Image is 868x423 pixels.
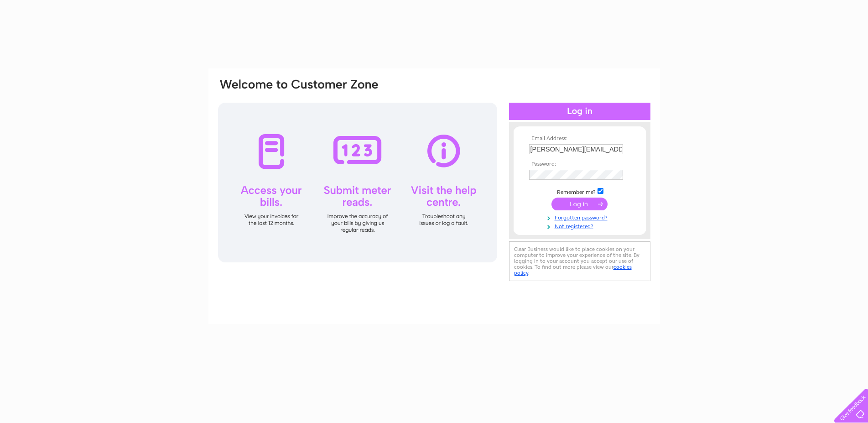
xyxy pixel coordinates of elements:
div: Clear Business would like to place cookies on your computer to improve your experience of the sit... [509,241,650,281]
input: Submit [551,198,608,210]
th: Password: [527,161,633,167]
th: Email Address: [527,136,633,142]
a: Forgotten password? [529,213,633,221]
a: cookies policy [514,264,632,276]
a: Not registered? [529,221,633,230]
td: Remember me? [527,187,633,196]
